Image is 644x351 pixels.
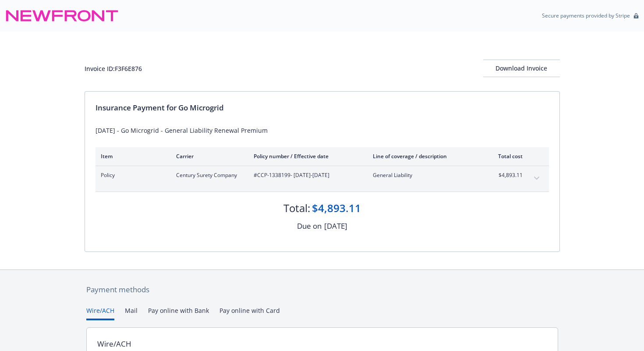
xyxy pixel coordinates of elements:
span: Century Surety Company [176,171,240,179]
button: expand content [530,171,544,185]
div: [DATE] [324,220,347,232]
div: Total cost [490,152,523,160]
button: Wire/ACH [86,306,114,320]
div: Insurance Payment for Go Microgrid [96,102,549,113]
button: Mail [125,306,138,320]
div: Invoice ID: F3F6E876 [85,64,142,73]
p: Secure payments provided by Stripe [542,12,630,19]
span: #CCP-1338199 - [DATE]-[DATE] [254,171,359,179]
div: Payment methods [86,284,558,295]
div: Line of coverage / description [373,152,476,160]
div: Download Invoice [483,60,560,77]
div: [DATE] - Go Microgrid - General Liability Renewal Premium [96,126,549,135]
div: Due on [297,220,322,232]
div: Carrier [176,152,240,160]
span: General Liability [373,171,476,179]
div: Total: [283,201,310,216]
button: Pay online with Bank [148,306,209,320]
div: $4,893.11 [312,201,361,216]
span: Policy [101,171,162,179]
button: Download Invoice [483,60,560,77]
div: PolicyCentury Surety Company#CCP-1338199- [DATE]-[DATE]General Liability$4,893.11expand content [96,166,549,191]
button: Pay online with Card [219,306,280,320]
span: $4,893.11 [490,171,523,179]
div: Policy number / Effective date [254,152,359,160]
div: Wire/ACH [97,338,131,350]
div: Item [101,152,162,160]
